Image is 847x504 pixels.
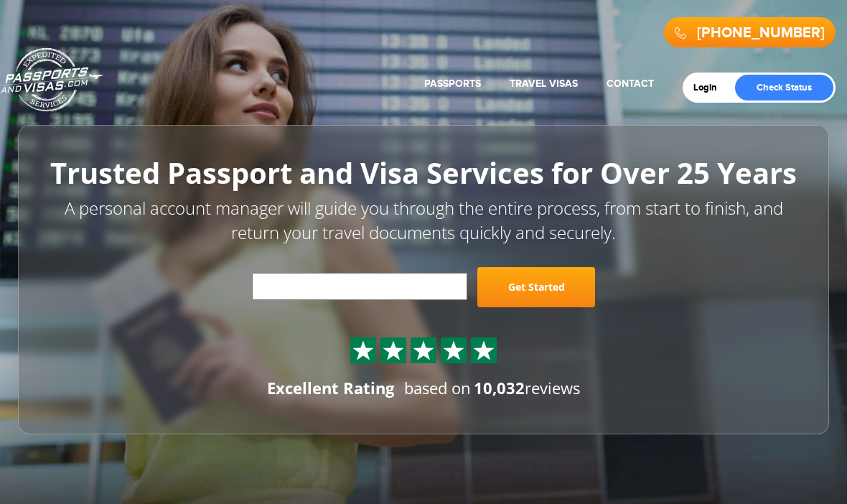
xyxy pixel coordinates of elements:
[404,377,471,398] span: based on
[50,196,797,246] p: A personal account manager will guide you through the entire process, from start to finish, and r...
[267,377,394,399] div: Excellent Rating
[735,75,833,101] a: Check Status
[697,24,825,42] a: [PHONE_NUMBER]
[50,157,797,189] h1: Trusted Passport and Visa Services for Over 25 Years
[352,340,374,361] img: Sprite St
[424,78,481,90] a: Passports
[607,78,654,90] a: Contact
[693,82,727,93] a: Login
[474,377,580,398] span: reviews
[477,267,595,307] a: Get Started
[443,340,464,361] img: Sprite St
[510,78,578,90] a: Travel Visas
[1,47,103,112] a: Passports & [DOMAIN_NAME]
[413,340,434,361] img: Sprite St
[474,377,525,398] strong: 10,032
[383,340,404,361] img: Sprite St
[473,340,495,361] img: Sprite St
